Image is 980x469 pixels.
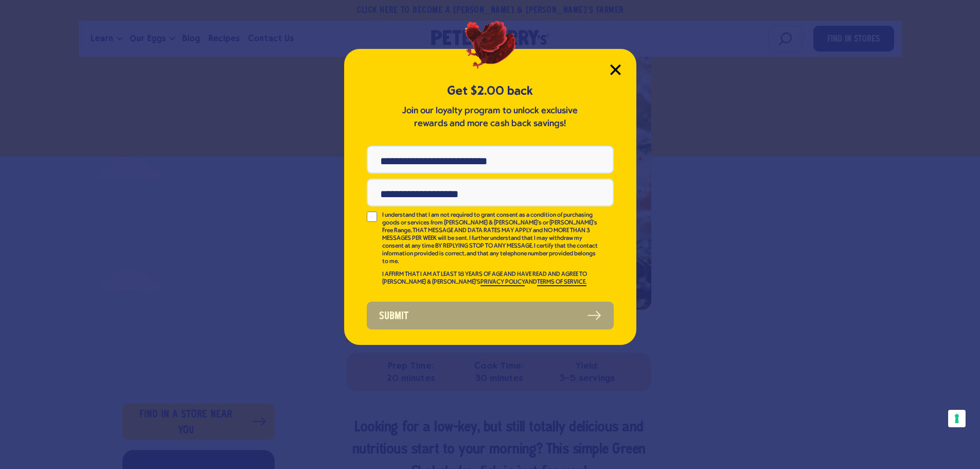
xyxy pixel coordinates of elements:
button: Close Modal [610,64,621,75]
a: TERMS OF SERVICE. [537,279,586,286]
h5: Get $2.00 back [367,82,614,99]
p: I AFFIRM THAT I AM AT LEAST 18 YEARS OF AGE AND HAVE READ AND AGREE TO [PERSON_NAME] & [PERSON_NA... [382,271,599,286]
button: Submit [367,302,614,329]
a: PRIVACY POLICY [480,279,525,286]
input: I understand that I am not required to grant consent as a condition of purchasing goods or servic... [367,212,377,222]
button: Your consent preferences for tracking technologies [948,410,966,427]
p: Join our loyalty program to unlock exclusive rewards and more cash back savings! [400,105,580,130]
p: I understand that I am not required to grant consent as a condition of purchasing goods or servic... [382,212,599,266]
